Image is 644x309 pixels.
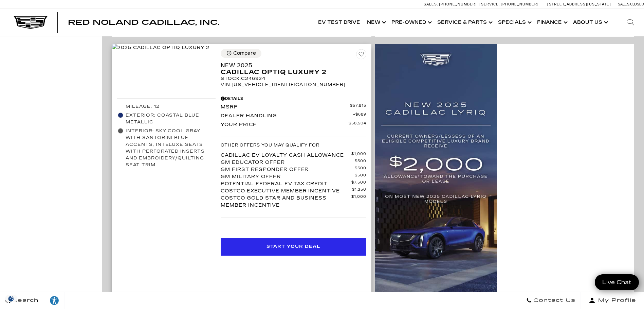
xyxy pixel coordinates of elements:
a: Costco Gold Star and Business Member Incentive $1,000 [221,194,366,209]
a: Sales: [PHONE_NUMBER] [424,2,479,6]
span: $7,500 [351,180,366,187]
span: Dealer Handling [221,112,353,119]
span: $58,504 [349,121,366,128]
a: Red Noland Cadillac, Inc. [68,19,219,26]
a: Live Chat [595,274,639,290]
span: $1,000 [351,152,366,159]
span: $1,000 [351,194,366,209]
span: GM First Responder Offer [221,166,354,173]
span: $500 [355,159,366,166]
span: Contact Us [532,296,575,305]
span: $1,250 [352,187,366,194]
a: Potential Federal EV Tax Credit $7,500 [221,180,366,187]
img: 2025 Cadillac OPTIQ Luxury 2 [112,44,209,51]
a: GM First Responder Offer $500 [221,166,366,173]
a: GM Educator Offer $500 [221,159,366,166]
a: Cadillac EV Loyalty Cash Allowance $1,000 [221,152,366,159]
span: $500 [355,173,366,180]
span: $57,815 [350,103,366,110]
span: Sales: [424,2,438,6]
span: Service: [481,2,500,6]
button: Open user profile menu [581,292,644,309]
span: $500 [355,166,366,173]
div: Compare [233,50,256,56]
div: Start Your Deal [221,238,366,256]
a: Dealer Handling $689 [221,112,366,119]
div: Start Your Deal [266,243,320,250]
img: Opt-Out Icon [3,295,19,302]
span: Closed [630,2,644,6]
a: [STREET_ADDRESS][US_STATE] [547,2,611,6]
span: New 2025 [221,62,361,69]
a: Pre-Owned [388,9,434,36]
span: [PHONE_NUMBER] [439,2,477,6]
span: Your Price [221,121,348,128]
span: Interior: Sky Cool Gray with Santorini Blue accents, Inteluxe Seats with Perforated inserts and e... [126,127,216,168]
a: Service & Parts [434,9,495,36]
div: Stock : C246924 [221,75,366,82]
a: GM Military Offer $500 [221,173,366,180]
span: My Profile [595,296,636,305]
a: New 2025Cadillac OPTIQ Luxury 2 [221,62,366,75]
a: Finance [534,9,570,36]
span: Exterior: Coastal Blue Metallic [126,112,214,125]
span: Costco Gold Star and Business Member Incentive [221,194,351,209]
span: Potential Federal EV Tax Credit [221,180,351,187]
div: Explore your accessibility options [44,295,65,306]
a: Costco Executive Member Incentive $1,250 [221,187,366,194]
button: Compare Vehicle [221,49,261,58]
a: Your Price $58,504 [221,121,366,128]
span: Cadillac OPTIQ Luxury 2 [221,69,361,75]
span: MSRP [221,103,350,110]
span: $689 [353,112,366,119]
a: Explore your accessibility options [44,292,65,309]
div: Search [617,9,644,36]
span: GM Educator Offer [221,159,354,166]
span: Live Chat [599,278,635,286]
section: Click to Open Cookie Consent Modal [3,295,19,302]
img: Cadillac Dark Logo with Cadillac White Text [14,16,48,29]
li: Mileage: 12 [117,102,216,111]
button: Save Vehicle [356,49,366,62]
span: Costco Executive Member Incentive [221,187,352,194]
a: Specials [495,9,534,36]
a: New [364,9,388,36]
span: Red Noland Cadillac, Inc. [68,18,219,27]
span: [PHONE_NUMBER] [501,2,539,6]
div: VIN: [US_VEHICLE_IDENTIFICATION_NUMBER] [221,82,366,88]
a: EV Test Drive [315,9,364,36]
a: Contact Us [521,292,581,309]
span: GM Military Offer [221,173,354,180]
span: Cadillac EV Loyalty Cash Allowance [221,152,351,159]
a: About Us [570,9,610,36]
span: Search [11,296,39,305]
div: Pricing Details - New 2025 Cadillac OPTIQ Luxury 2 [221,96,366,102]
p: Other Offers You May Qualify For [221,142,319,148]
a: MSRP $57,815 [221,103,366,110]
a: Service: [PHONE_NUMBER] [479,2,540,6]
span: Sales: [618,2,630,6]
